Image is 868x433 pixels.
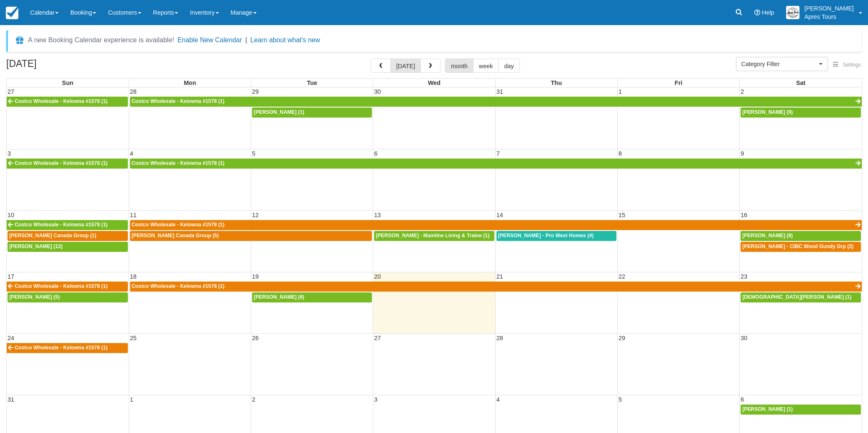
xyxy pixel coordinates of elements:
[28,35,174,45] div: A new Booking Calendar experience is available!
[376,233,489,238] span: [PERSON_NAME] - Mainline Living & Traine (1)
[762,9,774,16] span: Help
[7,396,15,403] span: 31
[132,233,219,238] span: [PERSON_NAME] Canada Group (5)
[7,150,12,157] span: 3
[390,59,421,73] button: [DATE]
[741,405,861,415] a: [PERSON_NAME] (1)
[741,108,861,118] a: [PERSON_NAME] (9)
[754,10,760,15] i: Help
[428,79,440,86] span: Wed
[9,243,63,249] span: [PERSON_NAME] (12)
[740,212,748,218] span: 16
[6,59,112,74] h2: [DATE]
[618,335,626,341] span: 29
[796,79,805,86] span: Sat
[618,88,623,95] span: 1
[6,7,18,19] img: checkfront-main-nav-mini-logo.png
[184,79,196,86] span: Mon
[740,150,745,157] span: 9
[7,343,128,353] a: Costco Wholesale - Kelowna #1578 (1)
[496,88,504,95] span: 31
[251,396,256,403] span: 2
[742,109,793,115] span: [PERSON_NAME] (9)
[618,273,626,280] span: 22
[254,109,304,115] span: [PERSON_NAME] (1)
[252,108,372,118] a: [PERSON_NAME] (1)
[496,150,501,157] span: 7
[129,273,137,280] span: 18
[129,335,137,341] span: 25
[373,212,382,218] span: 13
[7,335,15,341] span: 24
[130,159,862,169] a: Costco Wholesale - Kelowna #1578 (1)
[373,396,378,403] span: 3
[741,242,861,252] a: [PERSON_NAME] - CIBC Wood Gundy Grp (2)
[7,159,128,169] a: Costco Wholesale - Kelowna #1578 (1)
[132,283,224,289] span: Costco Wholesale - Kelowna #1578 (1)
[740,396,745,403] span: 6
[496,212,504,218] span: 14
[618,212,626,218] span: 15
[129,150,134,157] span: 4
[251,335,260,341] span: 26
[251,88,260,95] span: 29
[804,13,854,21] p: Apres Tours
[15,160,107,166] span: Costco Wholesale - Kelowna #1578 (1)
[307,79,317,86] span: Tue
[7,220,128,230] a: Costco Wholesale - Kelowna #1578 (1)
[675,79,682,86] span: Fri
[251,212,260,218] span: 12
[374,231,494,241] a: [PERSON_NAME] - Mainline Living & Traine (1)
[245,36,247,44] span: |
[15,222,107,228] span: Costco Wholesale - Kelowna #1578 (1)
[130,282,862,292] a: Costco Wholesale - Kelowna #1578 (1)
[804,4,854,13] p: [PERSON_NAME]
[130,220,862,230] a: Costco Wholesale - Kelowna #1578 (1)
[618,396,623,403] span: 5
[742,406,793,412] span: [PERSON_NAME] (1)
[496,335,504,341] span: 28
[254,294,304,300] span: [PERSON_NAME] (8)
[373,273,382,280] span: 20
[9,233,97,238] span: [PERSON_NAME] Canada Group (1)
[15,283,107,289] span: Costco Wholesale - Kelowna #1578 (1)
[252,292,372,302] a: [PERSON_NAME] (8)
[742,243,853,249] span: [PERSON_NAME] - CIBC Wood Gundy Grp (2)
[132,160,224,166] span: Costco Wholesale - Kelowna #1578 (1)
[498,59,519,73] button: day
[742,233,793,238] span: [PERSON_NAME] (8)
[8,231,128,241] a: [PERSON_NAME] Canada Group (1)
[178,36,242,44] button: Enable New Calendar
[496,396,501,403] span: 4
[7,88,15,95] span: 27
[736,57,828,71] button: Category Filter
[8,292,128,302] a: [PERSON_NAME] (5)
[741,60,817,68] span: Category Filter
[741,231,861,241] a: [PERSON_NAME] (8)
[373,150,378,157] span: 6
[129,88,137,95] span: 28
[740,273,748,280] span: 23
[130,97,862,107] a: Costco Wholesale - Kelowna #1578 (1)
[8,242,128,252] a: [PERSON_NAME] (12)
[62,79,73,86] span: Sun
[15,98,107,104] span: Costco Wholesale - Kelowna #1578 (1)
[7,97,128,107] a: Costco Wholesale - Kelowna #1578 (1)
[551,79,562,86] span: Thu
[828,59,866,71] button: Settings
[132,222,224,228] span: Costco Wholesale - Kelowna #1578 (1)
[129,212,137,218] span: 11
[496,273,504,280] span: 21
[742,294,851,300] span: [DEMOGRAPHIC_DATA][PERSON_NAME] (1)
[445,59,473,73] button: month
[132,98,224,104] span: Costco Wholesale - Kelowna #1578 (1)
[618,150,623,157] span: 8
[498,233,594,238] span: [PERSON_NAME] - Pro West Homes (4)
[740,88,745,95] span: 2
[786,6,799,19] img: A1
[7,282,128,292] a: Costco Wholesale - Kelowna #1578 (1)
[373,88,382,95] span: 30
[740,335,748,341] span: 30
[129,396,134,403] span: 1
[7,212,15,218] span: 10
